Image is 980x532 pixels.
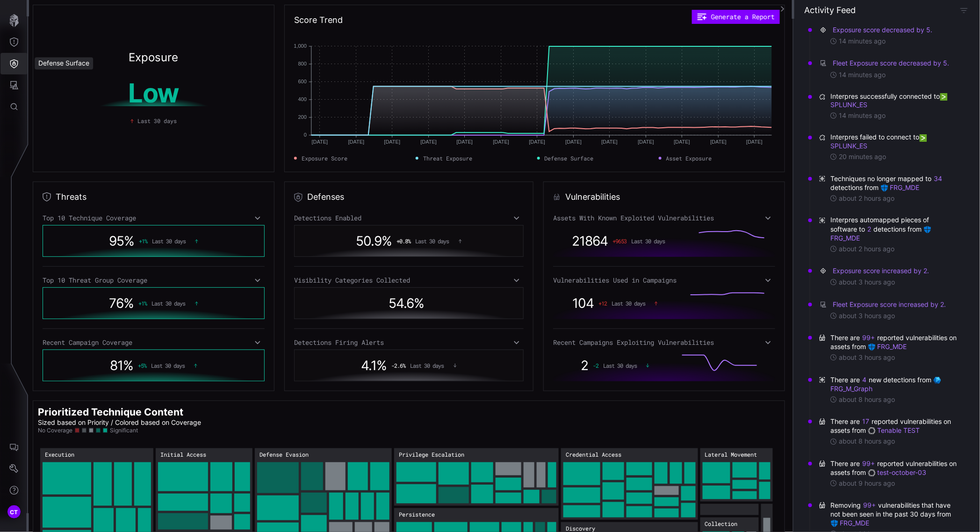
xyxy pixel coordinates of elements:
[301,515,327,532] rect: Defense Evasion → Defense Evasion:Disable or Modify System Firewall: 30
[139,238,147,244] span: + 1 %
[109,295,134,311] span: 76 %
[602,139,618,145] text: [DATE]
[496,478,521,490] rect: Privilege Escalation → Privilege Escalation:Exploitation for Privilege Escalation: 29
[257,462,299,493] rect: Defense Evasion → Defense Evasion:Obfuscated Files or Information: 83
[700,448,773,502] rect: Lateral Movement: 198
[627,462,652,475] rect: Credential Access → Credential Access:Brute Force: 27
[110,427,138,434] span: Significant
[839,194,895,203] time: about 2 hours ago
[348,139,365,145] text: [DATE]
[703,462,730,483] rect: Lateral Movement → Lateral Movement:Remote Desktop Protocol: 50
[396,484,436,503] rect: Privilege Escalation → Privilege Escalation:Registry Run Keys / Startup Folder: 60
[934,174,943,183] button: 34
[862,417,870,426] button: 17
[493,139,510,145] text: [DATE]
[831,225,933,242] a: FRG_MDE
[43,497,91,528] rect: Execution → Execution:Malicious File: 95
[553,276,775,284] div: Vulnerabilities Used in Campaigns
[863,501,877,510] button: 99+
[924,226,931,233] img: Microsoft Defender
[134,462,151,506] rect: Execution → Execution:Command and Scripting Interpreter: 50
[692,10,780,24] button: Generate a Report
[655,509,679,517] rect: Credential Access → Credential Access:Network Sniffing: 19
[294,276,524,284] div: Visibility Categories Collected
[294,214,524,222] div: Detections Enabled
[298,61,307,66] text: 800
[867,225,872,234] button: 2
[831,501,959,527] span: Removing vulnerabilities that have not been seen in the past 30 days from
[833,25,933,35] button: Exposure score decreased by 5.
[397,238,411,244] span: + 0.8 %
[733,491,757,499] rect: Lateral Movement → Lateral Movement:Windows Remote Management: 20
[603,502,624,517] rect: Credential Access → Credential Access:Security Account Manager: 27
[839,437,895,445] time: about 8 hours ago
[537,462,546,488] rect: Privilege Escalation → Privilege Escalation:Hijack Execution Flow: 21
[839,153,886,161] time: 20 minutes ago
[38,418,780,427] p: Sized based on Priority / Colored based on Coverage
[631,238,665,244] span: Last 30 days
[43,462,91,495] rect: Execution → Execution:PowerShell: 100
[833,58,950,68] button: Fleet Exposure score decreased by 5.
[831,376,943,393] a: FRG_M_Graph
[0,501,28,523] button: CT
[298,114,307,120] text: 200
[421,139,437,145] text: [DATE]
[862,375,867,385] button: 4
[43,214,265,222] div: Top 10 Technique Coverage
[109,233,134,249] span: 95 %
[759,482,771,499] rect: Lateral Movement → Lateral Movement:RDP Hijacking: 19
[471,485,493,503] rect: Privilege Escalation → Privilege Escalation:Windows Service: 34
[839,312,895,320] time: about 3 hours ago
[655,497,679,506] rect: Credential Access → Credential Access:Cached Domain Credentials: 19
[38,427,72,434] span: No Coverage
[831,92,950,109] a: SPLUNK_ES
[542,490,556,503] rect: Privilege Escalation → Privilege Escalation:Create or Modify System Process: 18
[384,139,401,145] text: [DATE]
[598,300,607,306] span: + 12
[627,478,652,490] rect: Credential Access → Credential Access:Private Keys: 26
[423,154,472,162] span: Threat Exposure
[210,462,232,491] rect: Initial Access → Initial Access:Spearphishing Link: 47
[302,154,347,162] span: Exposure Score
[565,191,620,203] h2: Vulnerabilities
[839,278,895,286] time: about 3 hours ago
[839,71,886,79] time: 14 minutes ago
[566,139,582,145] text: [DATE]
[711,139,727,145] text: [DATE]
[210,494,232,513] rect: Initial Access → Initial Access:Drive-by Compromise: 32
[833,300,947,309] button: Fleet Exposure score increased by 2.
[110,357,133,373] span: 81 %
[411,362,444,369] span: Last 30 days
[312,139,328,145] text: [DATE]
[670,462,682,484] rect: Credential Access → Credential Access:Kerberoasting: 22
[294,15,343,26] h2: Score Trend
[862,333,876,343] button: 99+
[759,462,771,480] rect: Lateral Movement → Lateral Movement:Remote Services: 19
[920,134,927,142] img: Splunk ES
[627,506,652,517] rect: Credential Access → Credential Access:Credentials from Web Browsers: 24
[524,490,540,503] rect: Privilege Escalation → Privilege Escalation:Scheduled Task/Job: 19
[563,505,600,517] rect: Credential Access → Credential Access:Password Spraying: 36
[839,353,895,362] time: about 3 hours ago
[152,300,186,306] span: Last 30 days
[439,487,469,503] rect: Privilege Escalation → Privilege Escalation:Bypass User Account Control: 41
[638,139,655,145] text: [DATE]
[376,493,389,520] rect: Defense Evasion → Defense Evasion:Indicator Removal: 25
[553,338,775,347] div: Recent Campaigns Exploiting Vulnerabilities
[831,459,959,477] span: There are reported vulnerabilities on assets from
[137,117,177,125] span: Last 30 days
[389,295,425,311] span: 54.6 %
[681,503,696,517] rect: Credential Access → Credential Access:Credentials from Password Stores: 18
[361,493,374,520] rect: Defense Evasion → Defense Evasion:Mshta: 26
[831,216,959,242] span: Interpres automapped pieces of software to detections from
[307,191,344,203] h2: Defenses
[66,80,242,106] h1: Low
[685,462,696,484] rect: Credential Access → Credential Access:LSA Secrets: 20
[593,362,598,369] span: -2
[831,133,929,149] a: SPLUNK_ES
[234,494,250,512] rect: Initial Access → Initial Access:Phishing: 23
[35,57,93,69] div: Defense Surface
[572,233,608,249] span: 21864
[839,111,886,120] time: 14 minutes ago
[152,238,186,244] span: Last 30 days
